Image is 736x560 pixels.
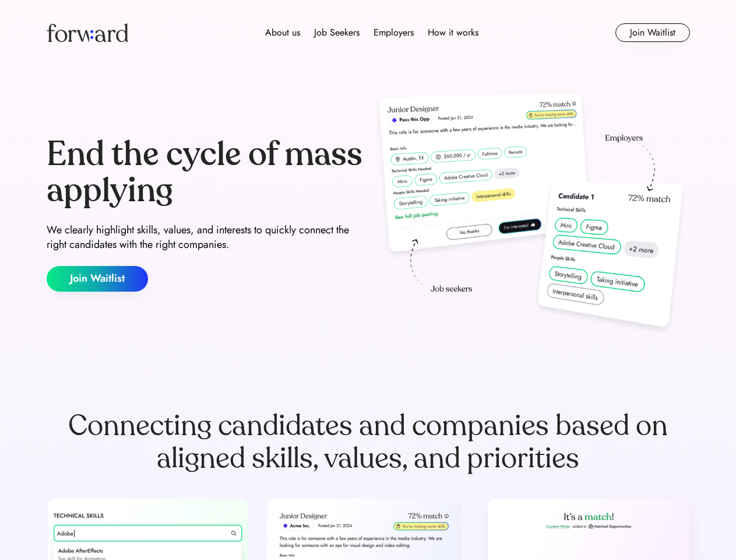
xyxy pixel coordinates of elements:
button: Join Waitlist [615,23,690,42]
div: We clearly highlight skills, values, and interests to quickly connect the right candidates with t... [47,223,364,252]
button: Join Waitlist [47,266,148,292]
img: hero-image.png [373,89,690,339]
div: Connecting candidates and companies based on aligned skills, values, and priorities [47,409,690,475]
img: Forward logo [47,23,128,42]
div: Job Seekers [314,26,360,40]
div: How it works [428,26,478,40]
div: End the cycle of mass applying [47,136,364,208]
div: About us [265,26,300,40]
div: Employers [374,26,414,40]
